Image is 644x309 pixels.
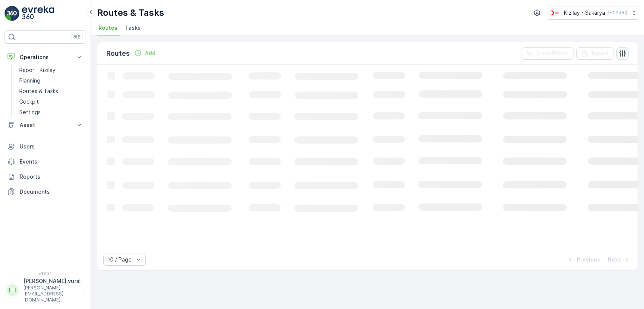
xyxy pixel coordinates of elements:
[20,143,83,150] p: Users
[131,49,158,58] button: Add
[16,96,86,107] a: Cockpit
[5,50,86,65] button: Operations
[23,277,81,285] p: [PERSON_NAME].vural
[20,54,71,61] p: Operations
[19,77,40,84] p: Planning
[536,50,569,57] p: Clear Filters
[16,107,86,118] a: Settings
[5,277,86,303] button: HH[PERSON_NAME].vural[PERSON_NAME][EMAIL_ADDRESS][DOMAIN_NAME]
[5,184,86,199] a: Documents
[576,47,613,60] button: Export
[125,24,141,32] span: Tasks
[98,24,117,32] span: Routes
[19,109,41,116] p: Settings
[20,173,83,181] p: Reports
[19,66,55,74] p: Rapor - Kızılay
[592,50,609,57] p: Export
[5,271,86,276] span: v 1.50.1
[548,9,561,17] img: k%C4%B1z%C4%B1lay_DTAvauz.png
[5,139,86,154] a: Users
[5,154,86,169] a: Events
[22,6,54,21] img: logo_light-DOdMpM7g.png
[5,6,20,21] img: logo
[577,256,600,263] p: Previous
[16,86,86,96] a: Routes & Tasks
[5,169,86,184] a: Reports
[16,75,86,86] a: Planning
[19,87,58,95] p: Routes & Tasks
[6,284,18,296] div: HH
[521,47,573,60] button: Clear Filters
[106,48,130,59] p: Routes
[20,188,83,196] p: Documents
[19,98,39,106] p: Cockpit
[97,7,164,19] p: Routes & Tasks
[16,65,86,75] a: Rapor - Kızılay
[566,255,601,264] button: Previous
[564,9,605,17] p: Kızılay - Sakarya
[20,158,83,165] p: Events
[608,256,620,263] p: Next
[5,118,86,133] button: Asset
[607,255,632,264] button: Next
[20,121,71,129] p: Asset
[23,285,81,303] p: [PERSON_NAME][EMAIL_ADDRESS][DOMAIN_NAME]
[145,49,155,57] p: Add
[73,34,81,40] p: ⌘B
[548,6,638,20] button: Kızılay - Sakarya(+03:00)
[608,10,627,16] p: ( +03:00 )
